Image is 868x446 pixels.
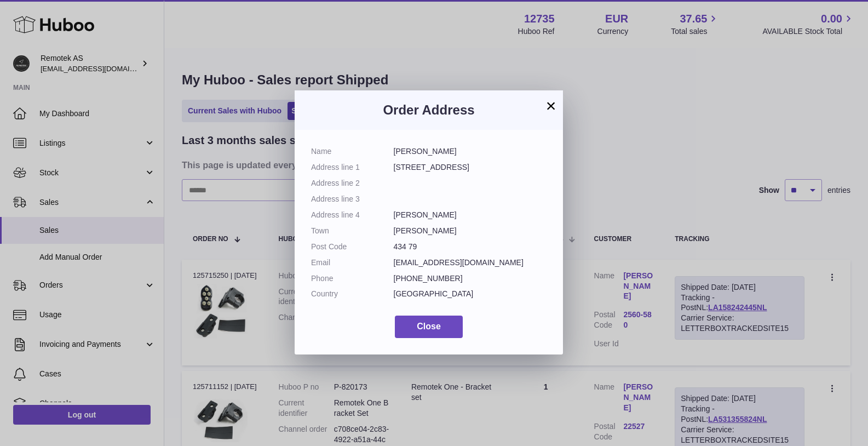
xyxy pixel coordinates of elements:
dt: Country [311,289,394,299]
dd: [PERSON_NAME] [394,226,547,236]
dd: [GEOGRAPHIC_DATA] [394,289,547,299]
span: Close [417,322,441,331]
dt: Name [311,146,394,157]
dd: [PERSON_NAME] [394,146,547,157]
button: Close [395,316,463,338]
button: × [544,99,557,112]
dt: Address line 2 [311,178,394,188]
dd: [STREET_ADDRESS] [394,162,547,173]
dt: Address line 3 [311,194,394,204]
dt: Address line 1 [311,162,394,173]
dt: Town [311,226,394,236]
dd: 434 79 [394,242,547,252]
dd: [PERSON_NAME] [394,210,547,220]
dt: Phone [311,273,394,284]
dt: Email [311,258,394,268]
dt: Post Code [311,242,394,252]
h3: Order Address [311,101,547,119]
dd: [PHONE_NUMBER] [394,273,547,284]
dt: Address line 4 [311,210,394,220]
dd: [EMAIL_ADDRESS][DOMAIN_NAME] [394,258,547,268]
